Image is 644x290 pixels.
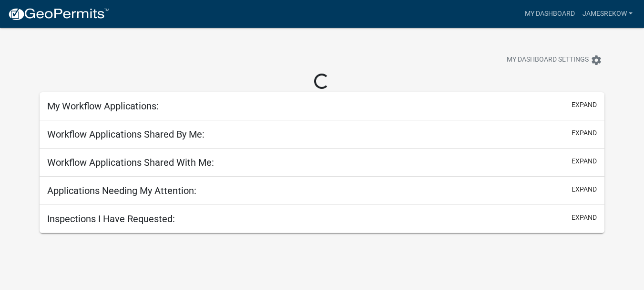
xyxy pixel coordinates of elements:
button: expand [572,184,597,194]
h5: Inspections I Have Requested: [47,213,175,225]
i: settings [591,54,602,66]
span: My Dashboard Settings [507,54,589,66]
h5: Applications Needing My Attention: [47,185,196,196]
h5: My Workflow Applications: [47,100,159,112]
a: JamesRekow [579,5,636,23]
a: My Dashboard [521,5,579,23]
button: expand [572,213,597,223]
h5: Workflow Applications Shared With Me: [47,157,214,168]
button: expand [572,128,597,138]
button: expand [572,100,597,110]
button: My Dashboard Settingssettings [499,51,610,69]
h5: Workflow Applications Shared By Me: [47,129,204,140]
button: expand [572,156,597,166]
